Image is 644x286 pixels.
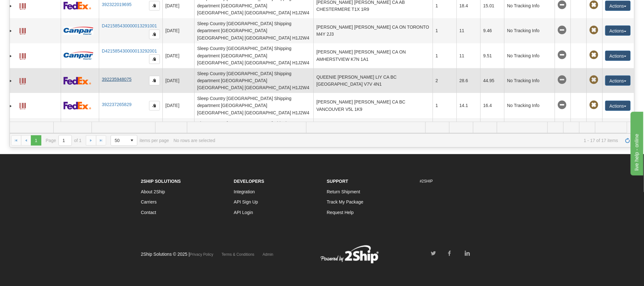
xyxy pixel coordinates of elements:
[162,93,194,118] td: [DATE]
[102,2,131,7] a: 392322019695
[7,28,14,34] a: Expand
[558,101,566,110] span: No Tracking Info
[605,101,631,111] button: Actions
[162,118,194,143] td: [DATE]
[162,18,194,43] td: [DATE]
[115,137,123,144] span: 50
[480,93,504,118] td: 16.4
[589,1,598,10] span: Pickup Not Assigned
[327,210,354,215] a: Request Help
[327,179,348,184] strong: Support
[149,76,160,85] button: Copy to clipboard
[313,118,433,143] td: [PERSON_NAME] [PERSON_NAME] CA AB EDMONTON T6X 2B8
[420,179,504,183] h6: #2SHIP
[7,103,14,109] a: Expand
[433,93,456,118] td: 1
[141,210,156,215] a: Contact
[589,51,598,60] span: Pickup Not Assigned
[64,52,93,60] img: 14 - Canpar
[141,179,181,184] strong: 2Ship Solutions
[234,210,253,215] a: API Login
[504,93,555,118] td: No Tracking Info
[194,118,313,143] td: Sleep Country [GEOGRAPHIC_DATA] Shipping department [GEOGRAPHIC_DATA] [GEOGRAPHIC_DATA] [GEOGRAPH...
[433,43,456,68] td: 1
[149,101,160,111] button: Copy to clipboard
[313,18,433,43] td: [PERSON_NAME] [PERSON_NAME] CA ON TORONTO M4Y 2J3
[456,43,480,68] td: 11
[504,68,555,93] td: No Tracking Info
[222,252,254,257] a: Terms & Conditions
[480,43,504,68] td: 9.51
[504,118,555,143] td: No Tracking Info
[162,43,194,68] td: [DATE]
[605,25,631,36] button: Actions
[162,68,194,93] td: [DATE]
[194,43,313,68] td: Sleep Country [GEOGRAPHIC_DATA] Shipping department [GEOGRAPHIC_DATA] [GEOGRAPHIC_DATA] [GEOGRAPH...
[64,2,91,10] img: 2 - FedEx Express®
[141,199,157,204] a: Carriers
[141,189,165,194] a: About 2Ship
[605,51,631,61] button: Actions
[313,43,433,68] td: [PERSON_NAME] [PERSON_NAME] CA ON AMHERSTVIEW K7N 1A1
[174,138,216,143] div: No rows are selected
[558,1,566,10] span: No Tracking Info
[19,75,26,85] a: Label
[589,26,598,35] span: Pickup Not Assigned
[7,53,14,59] a: Expand
[19,100,26,110] a: Label
[19,50,26,61] a: Label
[194,18,313,43] td: Sleep Country [GEOGRAPHIC_DATA] Shipping department [GEOGRAPHIC_DATA] [GEOGRAPHIC_DATA] [GEOGRAPH...
[313,68,433,93] td: QUEENIE [PERSON_NAME] LIY CA BC [GEOGRAPHIC_DATA] V7V 4N1
[234,179,264,184] strong: Developers
[234,189,255,194] a: Integration
[194,93,313,118] td: Sleep Country [GEOGRAPHIC_DATA] Shipping department [GEOGRAPHIC_DATA] [GEOGRAPHIC_DATA] [GEOGRAPH...
[589,101,598,110] span: Pickup Not Assigned
[64,77,91,85] img: 2 - FedEx Express®
[504,18,555,43] td: No Tracking Info
[629,111,643,175] iframe: chat widget
[141,252,213,257] span: 2Ship Solutions © 2025 |
[456,118,480,143] td: 14.1
[64,27,93,35] img: 14 - Canpar
[220,138,618,143] span: 1 - 17 of 17 items
[558,51,566,60] span: No Tracking Info
[504,43,555,68] td: No Tracking Info
[19,25,26,35] a: Label
[480,68,504,93] td: 44.95
[480,118,504,143] td: 13.95
[433,118,456,143] td: 1
[59,135,72,146] input: Page 1
[605,75,631,86] button: Actions
[127,135,137,146] span: select
[149,1,160,11] button: Copy to clipboard
[456,93,480,118] td: 14.1
[558,75,566,84] span: No Tracking Info
[149,54,160,64] button: Copy to clipboard
[19,0,26,11] a: Label
[623,135,633,146] a: Refresh
[558,26,566,35] span: No Tracking Info
[111,135,169,146] span: items per page
[102,102,131,107] a: 392237265829
[46,135,82,146] span: Page of 1
[456,18,480,43] td: 11
[605,1,631,11] button: Actions
[456,68,480,93] td: 28.6
[149,30,160,39] button: Copy to clipboard
[589,75,598,84] span: Pickup Not Assigned
[111,135,137,146] span: Page sizes drop down
[480,18,504,43] td: 9.46
[31,135,41,146] span: Page 1
[433,18,456,43] td: 1
[327,199,363,204] a: Track My Package
[102,77,131,82] a: 392235948075
[327,189,360,194] a: Return Shipment
[234,199,258,204] a: API Sign Up
[102,48,157,54] a: D421585430000013292001
[263,252,273,257] a: Admin
[64,102,91,110] img: 2 - FedEx Express®
[102,23,157,28] a: D421585430000013291001
[194,68,313,93] td: Sleep Country [GEOGRAPHIC_DATA] Shipping department [GEOGRAPHIC_DATA] [GEOGRAPHIC_DATA] [GEOGRAPH...
[7,78,14,84] a: Expand
[7,3,14,9] a: Expand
